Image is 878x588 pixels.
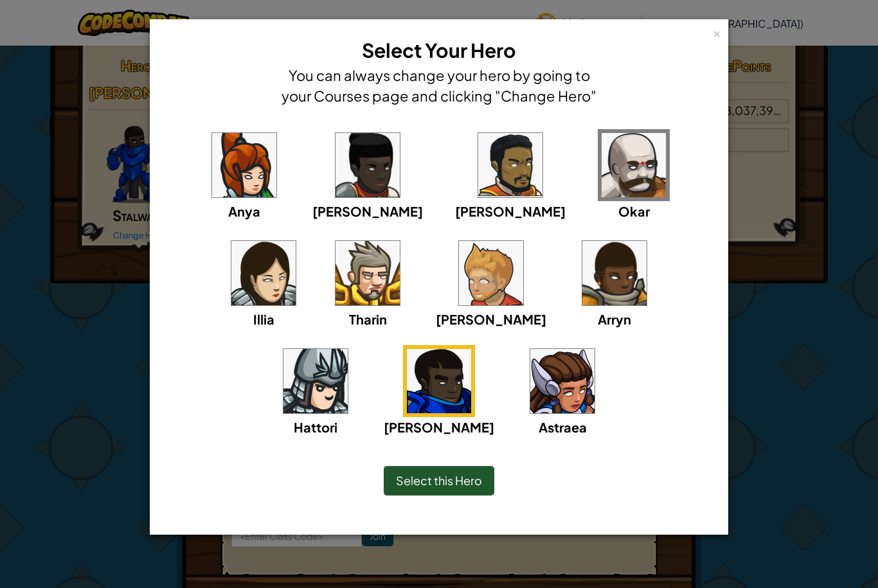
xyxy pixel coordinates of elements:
[539,419,587,435] span: Astraea
[455,203,566,219] span: [PERSON_NAME]
[253,311,274,327] span: Illia
[384,419,494,435] span: [PERSON_NAME]
[407,349,471,413] img: portrait.png
[278,36,600,65] h3: Select Your Hero
[231,241,296,305] img: portrait.png
[228,203,260,219] span: Anya
[582,241,647,305] img: portrait.png
[618,203,650,219] span: Okar
[712,25,721,39] div: ×
[602,133,666,197] img: portrait.png
[283,349,348,413] img: portrait.png
[478,133,542,197] img: portrait.png
[436,311,546,327] span: [PERSON_NAME]
[336,133,400,197] img: portrait.png
[530,349,595,413] img: portrait.png
[312,203,423,219] span: [PERSON_NAME]
[396,473,482,488] span: Select this Hero
[459,241,523,305] img: portrait.png
[598,311,631,327] span: Arryn
[294,419,337,435] span: Hattori
[349,311,387,327] span: Tharin
[278,65,600,106] h4: You can always change your hero by going to your Courses page and clicking "Change Hero"
[336,241,400,305] img: portrait.png
[212,133,276,197] img: portrait.png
